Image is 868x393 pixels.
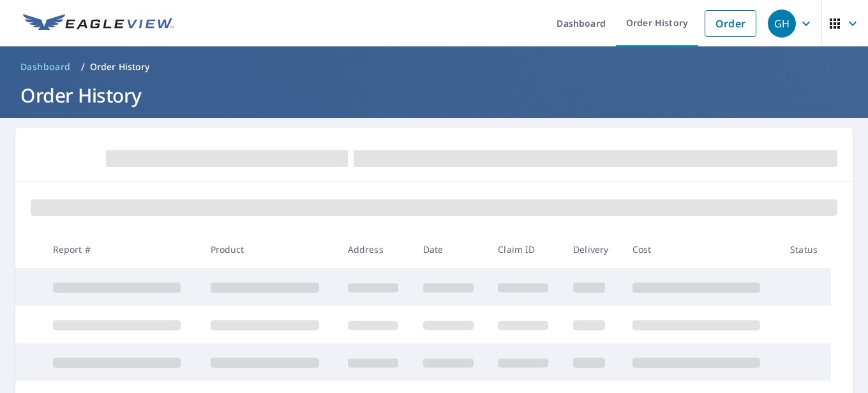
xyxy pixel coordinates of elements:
th: Delivery [563,231,622,268]
span: Dashboard [20,61,71,73]
li: / [81,59,85,75]
div: GH [768,10,796,38]
img: EV Logo [23,14,174,33]
p: Order History [90,61,150,73]
nav: breadcrumb [15,57,853,77]
a: Dashboard [15,57,76,77]
th: Status [780,231,831,268]
th: Cost [622,231,780,268]
th: Claim ID [488,231,563,268]
a: Order [705,10,756,37]
th: Address [338,231,413,268]
th: Product [200,231,338,268]
h1: Order History [15,82,853,108]
th: Date [413,231,488,268]
th: Report # [43,231,200,268]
